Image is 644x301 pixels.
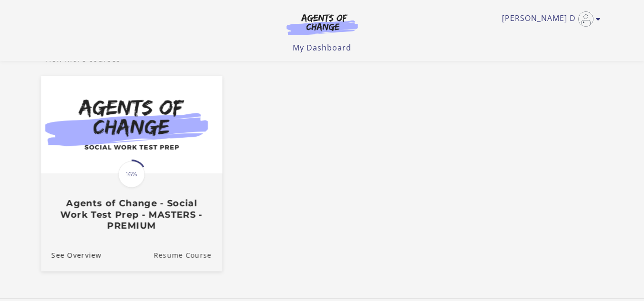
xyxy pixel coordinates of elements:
img: Agents of Change Logo [276,13,368,35]
span: 16% [118,161,145,188]
a: Agents of Change - Social Work Test Prep - MASTERS - PREMIUM: Resume Course [153,239,222,271]
a: Toggle menu [502,11,596,27]
a: Agents of Change - Social Work Test Prep - MASTERS - PREMIUM: See Overview [41,239,101,271]
h3: Agents of Change - Social Work Test Prep - MASTERS - PREMIUM [51,198,211,231]
a: My Dashboard [293,42,351,53]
